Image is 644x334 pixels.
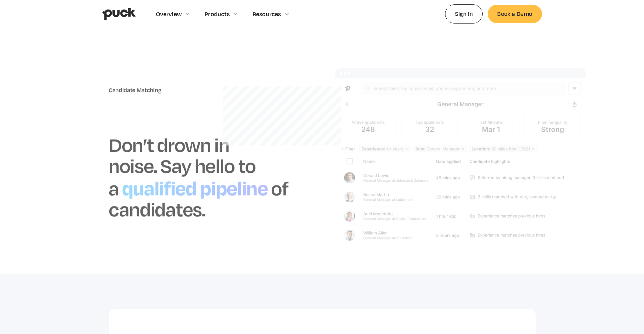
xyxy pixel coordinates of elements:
a: Book a Demo [488,5,542,23]
h1: qualified pipeline [119,174,271,201]
div: Overview [156,10,182,17]
div: Candidate Matching [109,87,309,94]
div: Products [205,10,230,17]
div: Resources [253,10,281,17]
h1: Don’t drown in noise. Say hello to a [109,133,256,200]
a: Sign In [445,4,483,23]
h1: of candidates. [109,176,288,221]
